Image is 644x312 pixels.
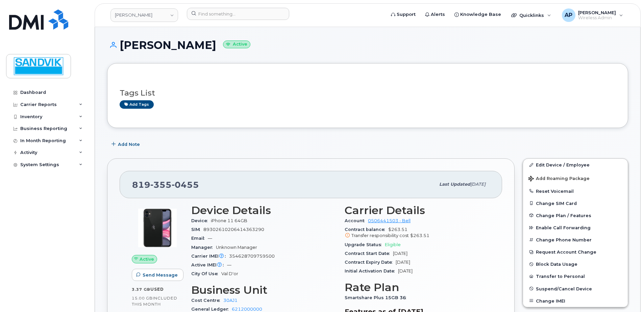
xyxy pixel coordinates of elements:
[396,260,410,265] span: [DATE]
[536,225,591,230] span: Enable Call Forwarding
[345,227,490,239] span: $263.51
[385,242,401,247] span: Eligible
[223,41,250,48] small: Active
[523,246,628,258] button: Request Account Change
[172,180,199,190] span: 0455
[368,218,411,223] a: 0506441503 - Bell
[351,233,409,238] span: Transfer responsibility cost
[398,268,413,274] span: [DATE]
[191,284,337,296] h3: Business Unit
[232,307,262,312] a: 6212000000
[191,204,337,216] h3: Device Details
[345,281,490,293] h3: Rate Plan
[143,272,178,278] span: Send Message
[523,234,628,246] button: Change Phone Number
[150,180,172,190] span: 355
[470,182,486,187] span: [DATE]
[345,260,396,265] span: Contract Expiry Date
[536,213,591,218] span: Change Plan / Features
[345,204,490,216] h3: Carrier Details
[523,258,628,270] button: Block Data Usage
[523,159,628,171] a: Edit Device / Employee
[208,236,212,241] span: —
[216,245,257,250] span: Unknown Manager
[345,218,368,223] span: Account
[120,100,154,109] a: Add tags
[227,262,231,267] span: —
[107,39,628,51] h1: [PERSON_NAME]
[191,245,216,250] span: Manager
[345,227,388,232] span: Contract balance
[523,283,628,295] button: Suspend/Cancel Device
[191,227,203,232] span: SIM
[118,141,140,148] span: Add Note
[191,236,208,241] span: Email
[191,307,232,312] span: General Ledger
[191,262,227,267] span: Active IMEI
[229,254,275,259] span: 354628709759500
[132,180,199,190] span: 819
[211,218,247,223] span: iPhone 11 64GB
[523,185,628,197] button: Reset Voicemail
[191,298,223,303] span: Cost Centre
[345,295,410,300] span: Smartshare Plus 15GB 36
[523,295,628,307] button: Change IMEI
[523,222,628,234] button: Enable Call Forwarding
[528,176,590,182] span: Add Roaming Package
[132,295,177,307] span: included this month
[345,242,385,247] span: Upgrade Status
[132,269,183,281] button: Send Message
[191,254,229,259] span: Carrier IMEI
[523,270,628,282] button: Transfer to Personal
[523,171,628,185] button: Add Roaming Package
[140,256,154,262] span: Active
[536,286,592,291] span: Suspend/Cancel Device
[393,251,407,256] span: [DATE]
[191,218,211,223] span: Device
[223,298,238,303] a: 30AJ1
[132,287,150,292] span: 3.37 GB
[150,287,164,292] span: used
[410,233,429,238] span: $263.51
[137,208,178,248] img: iPhone_11.jpg
[203,227,264,232] span: 89302610206414363290
[523,209,628,222] button: Change Plan / Features
[107,138,146,150] button: Add Note
[523,197,628,209] button: Change SIM Card
[120,89,616,97] h3: Tags List
[345,251,393,256] span: Contract Start Date
[132,296,153,301] span: 15.00 GB
[345,268,398,274] span: Initial Activation Date
[439,182,470,187] span: Last updated
[221,271,238,276] span: Val D'or
[191,271,221,276] span: City Of Use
